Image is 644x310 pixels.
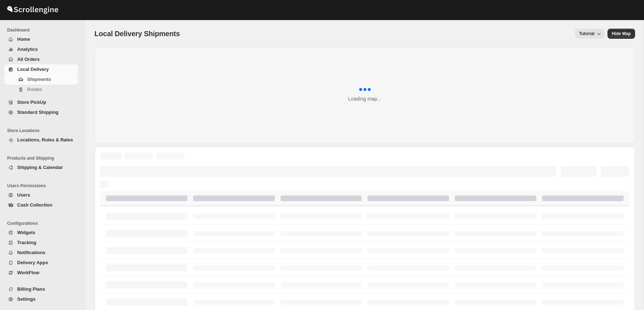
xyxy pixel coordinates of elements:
[7,155,81,161] span: Products and Shipping
[7,221,81,226] span: Configurations
[17,260,48,265] span: Delivery Apps
[4,135,78,145] button: Locations, Rules & Rates
[17,202,52,208] span: Cash Collection
[17,296,35,302] span: Settings
[17,286,45,292] span: Billing Plans
[608,29,635,39] button: Map action label
[17,47,38,52] span: Analytics
[17,270,39,275] span: WorkFlow
[27,87,42,92] span: Routes
[575,29,605,39] button: Tutorial
[4,190,78,200] button: Users
[17,165,63,170] span: Shipping & Calendar
[4,34,78,44] button: Home
[7,128,81,134] span: Store Locations
[4,54,78,64] button: All Orders
[17,57,40,62] span: All Orders
[94,30,180,38] span: Local Delivery Shipments
[4,200,78,210] button: Cash Collection
[4,248,78,258] button: Notifications
[17,137,73,142] span: Locations, Rules & Rates
[4,228,78,238] button: Widgets
[7,27,81,33] span: Dashboard
[348,95,381,102] div: Loading map...
[4,238,78,248] button: Tracking
[7,183,81,189] span: Users Permissions
[17,192,30,198] span: Users
[17,67,49,72] span: Local Delivery
[4,268,78,278] button: WorkFlow
[17,37,30,42] span: Home
[17,240,36,245] span: Tracking
[612,31,631,37] span: Hide Map
[4,163,78,173] button: Shipping & Calendar
[4,258,78,268] button: Delivery Apps
[4,74,78,84] button: Shipments
[17,100,46,105] span: Store PickUp
[4,44,78,54] button: Analytics
[4,294,78,304] button: Settings
[17,230,35,235] span: Widgets
[17,110,59,115] span: Standard Shipping
[27,77,51,82] span: Shipments
[4,84,78,95] button: Routes
[17,250,45,255] span: Notifications
[4,284,78,294] button: Billing Plans
[579,31,595,36] span: Tutorial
